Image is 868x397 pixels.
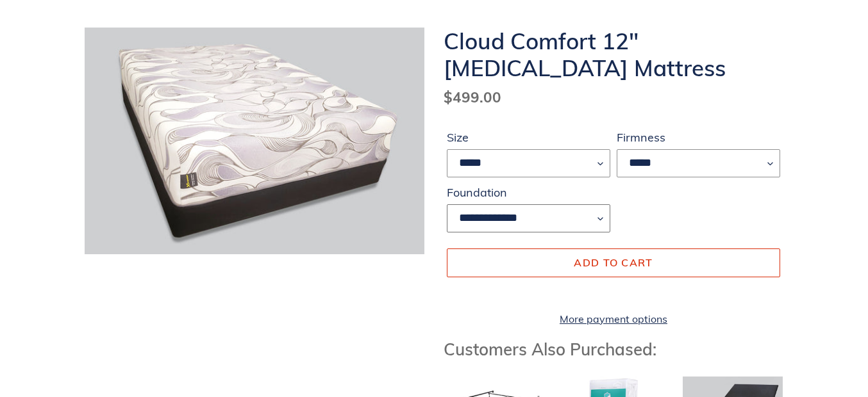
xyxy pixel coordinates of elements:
span: Add to cart [574,256,653,269]
span: $499.00 [444,88,501,106]
button: Add to cart [447,248,780,277]
a: More payment options [447,311,780,327]
h3: Customers Also Purchased: [444,339,783,359]
label: Firmness [617,129,780,146]
h1: Cloud Comfort 12" [MEDICAL_DATA] Mattress [444,28,783,81]
label: Foundation [447,184,610,201]
label: Size [447,129,610,146]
